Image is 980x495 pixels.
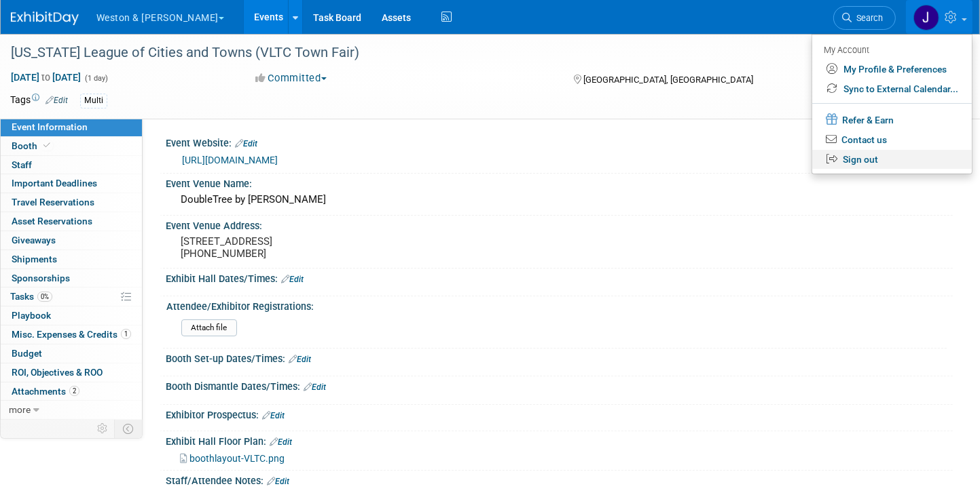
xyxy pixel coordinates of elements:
a: Attachments2 [1,382,142,401]
a: Search [833,6,896,30]
a: Sign out [812,150,972,170]
span: Shipments [12,254,57,264]
a: Misc. Expenses & Credits1 [1,325,142,344]
div: [US_STATE] League of Cities and Towns (VLTC Town Fair) [6,41,873,65]
a: Edit [289,355,311,364]
a: Budget [1,344,142,363]
span: Budget [12,348,42,359]
a: Edit [267,477,289,486]
a: Tasks0% [1,288,142,306]
span: 0% [37,292,52,302]
a: Giveaways [1,231,142,250]
a: Contact us [812,130,972,150]
div: Multi [80,94,107,108]
a: Edit [235,139,257,148]
a: Asset Reservations [1,212,142,231]
a: Refer & Earn [812,109,972,130]
a: Shipments [1,250,142,269]
a: Important Deadlines [1,174,142,193]
span: Event Information [12,121,88,132]
div: Event Website: [166,133,953,151]
span: Search [852,13,883,23]
span: 1 [121,329,131,339]
a: Booth [1,137,142,155]
span: Attachments [12,386,79,397]
a: Edit [304,382,326,392]
span: [GEOGRAPHIC_DATA], [GEOGRAPHIC_DATA] [583,75,753,85]
div: Attendee/Exhibitor Registrations: [166,296,947,313]
div: Event Venue Address: [166,216,953,233]
span: Misc. Expenses & Credits [12,329,131,340]
span: (1 day) [84,74,108,83]
i: Booth reservation complete [43,142,50,149]
span: Important Deadlines [12,178,97,189]
img: Janet Ruggles-Power [913,5,939,31]
span: boothlayout-VLTC.png [189,453,285,464]
a: Travel Reservations [1,193,142,212]
img: ExhibitDay [11,12,79,25]
span: Tasks [10,291,52,302]
div: DoubleTree by [PERSON_NAME] [176,189,943,210]
span: Giveaways [12,235,56,245]
a: My Profile & Preferences [812,60,972,79]
a: Edit [46,96,68,105]
button: Committed [251,71,332,85]
span: more [9,404,31,415]
a: boothlayout-VLTC.png [180,453,285,464]
a: Edit [270,437,292,447]
a: Playbook [1,306,142,325]
a: Sponsorships [1,269,142,288]
span: Playbook [12,310,51,321]
span: 2 [69,386,79,396]
pre: [STREET_ADDRESS] [PHONE_NUMBER] [181,235,479,260]
div: Booth Set-up Dates/Times: [166,349,953,366]
span: Staff [12,159,32,170]
span: [DATE] [DATE] [10,71,81,83]
td: Toggle Event Tabs [115,420,143,437]
td: Personalize Event Tab Strip [91,420,115,437]
span: ROI, Objectives & ROO [12,367,103,378]
div: Staff/Attendee Notes: [166,471,953,488]
td: Tags [10,93,68,108]
a: Sync to External Calendar... [812,79,972,99]
div: Exhibit Hall Floor Plan: [166,431,953,449]
div: Event Venue Name: [166,174,953,191]
div: Exhibit Hall Dates/Times: [166,269,953,286]
a: Staff [1,156,142,174]
a: more [1,401,142,419]
a: Event Information [1,118,142,136]
span: Sponsorships [12,273,70,283]
div: Booth Dismantle Dates/Times: [166,376,953,394]
span: to [39,72,52,83]
div: My Account [824,41,958,58]
div: Exhibitor Prospectus: [166,405,953,422]
span: Booth [12,140,53,151]
a: [URL][DOMAIN_NAME] [182,155,278,165]
span: Asset Reservations [12,216,92,226]
span: Travel Reservations [12,197,94,207]
a: Edit [281,275,304,284]
a: Edit [262,411,285,420]
a: ROI, Objectives & ROO [1,363,142,382]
